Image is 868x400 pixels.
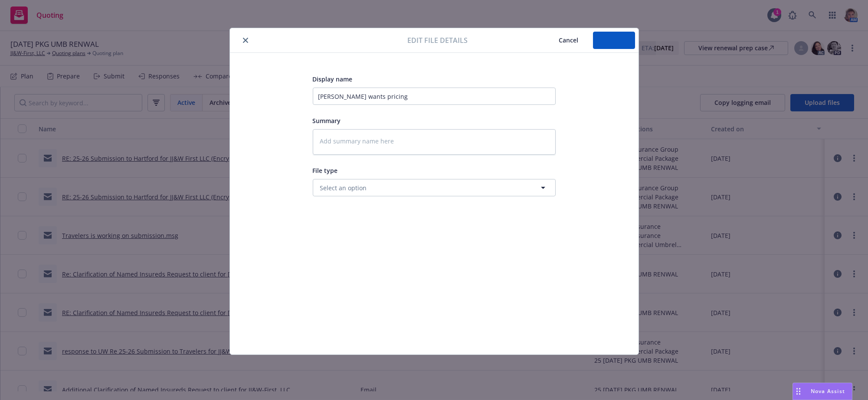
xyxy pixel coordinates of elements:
span: Nova Assist [811,387,845,395]
span: Select an option [320,183,367,192]
span: Display name [313,75,353,83]
span: Cancel [559,36,579,44]
button: Select an option [313,179,556,196]
input: Add display name here [313,88,556,105]
button: Nova Assist [793,383,852,400]
span: Summary [313,117,341,125]
button: Save [593,32,635,49]
span: File type [313,166,338,175]
span: Edit file details [407,35,468,46]
button: Cancel [545,32,593,49]
button: close [240,35,251,46]
div: Drag to move [793,383,804,400]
